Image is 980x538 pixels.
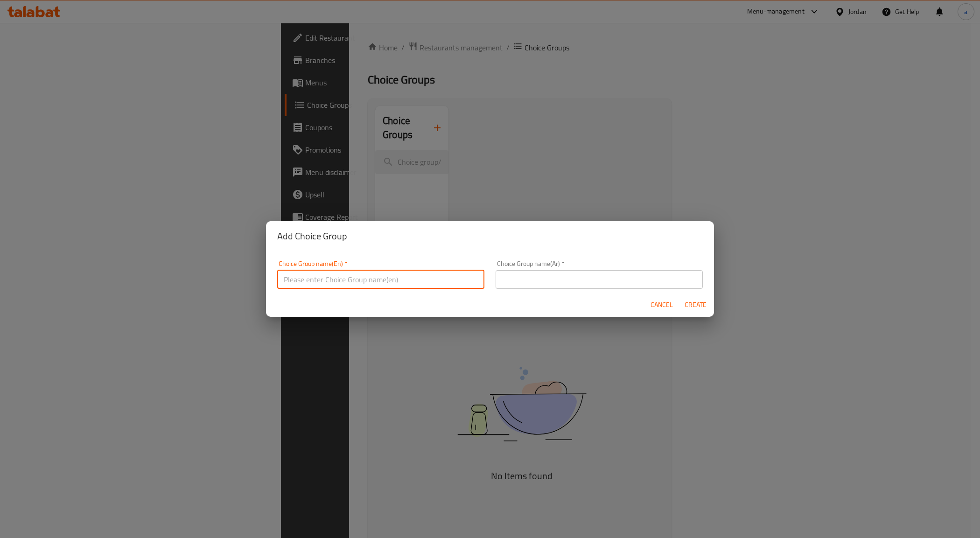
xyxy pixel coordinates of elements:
input: Please enter Choice Group name(ar) [496,270,703,289]
span: Cancel [651,299,673,311]
button: Create [680,296,710,314]
span: Create [684,299,707,311]
h2: Add Choice Group [277,229,703,244]
button: Cancel [647,296,677,314]
input: Please enter Choice Group name(en) [277,270,484,289]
